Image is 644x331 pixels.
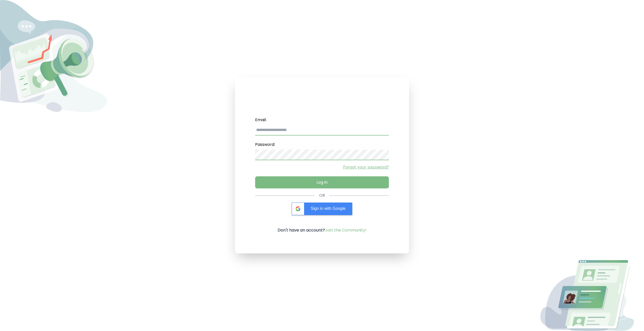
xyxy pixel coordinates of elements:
button: Log in [255,176,389,188]
span: Sign in with Google [311,206,346,211]
label: Email: [255,115,389,125]
a: Join the Community! [325,227,366,233]
div: OR [319,192,325,198]
img: My Influency [290,98,354,107]
a: Forgot your password? [255,164,389,170]
label: Password: [255,140,389,150]
p: Don't have an account? [278,227,366,233]
div: Sign in with Google [292,203,352,215]
img: Login Image2 [537,260,644,331]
